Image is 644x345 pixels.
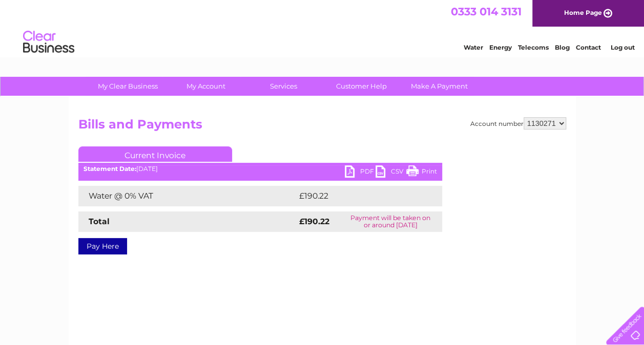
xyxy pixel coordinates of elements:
b: Statement Date: [84,165,136,172]
strong: Total [89,217,110,226]
td: Water @ 0% VAT [78,186,297,206]
a: 0333 014 3131 [451,5,522,18]
a: Blog [555,44,570,51]
a: Print [406,165,437,180]
a: My Account [163,77,248,96]
a: Telecoms [518,44,549,51]
a: Services [241,77,326,96]
td: Payment will be taken on or around [DATE] [339,211,442,232]
td: £190.22 [297,186,423,206]
div: [DATE] [78,165,442,172]
a: Current Invoice [78,146,232,162]
a: Make A Payment [397,77,482,96]
strong: £190.22 [299,217,329,226]
a: Water [464,44,483,51]
a: Customer Help [319,77,404,96]
a: Pay Here [78,238,127,254]
div: Account number [470,117,566,130]
a: CSV [376,165,406,180]
a: Log out [610,44,634,51]
div: Clear Business is a trading name of Verastar Limited (registered in [GEOGRAPHIC_DATA] No. 3667643... [80,6,565,50]
img: logo.png [23,27,75,58]
a: My Clear Business [86,77,170,96]
a: PDF [345,165,376,180]
a: Contact [576,44,601,51]
h2: Bills and Payments [78,117,566,137]
a: Energy [489,44,512,51]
